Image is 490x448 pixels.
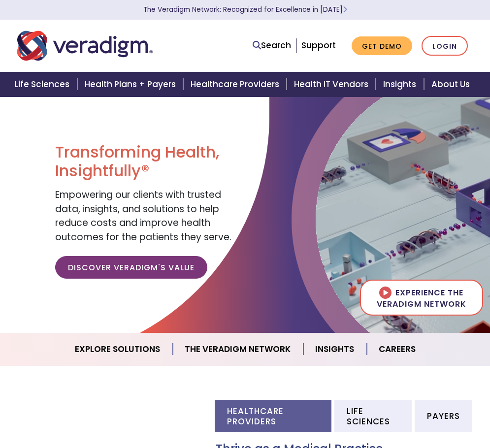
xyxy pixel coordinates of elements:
a: Explore Solutions [63,337,173,362]
span: Empowering our clients with trusted data, insights, and solutions to help reduce costs and improv... [55,188,231,244]
a: Careers [367,337,427,362]
a: Insights [377,72,425,97]
a: Get Demo [352,36,412,56]
a: Life Sciences [8,72,78,97]
a: About Us [425,72,482,97]
img: Veradigm logo [17,30,153,62]
li: Healthcare Providers [215,400,331,432]
h1: Transforming Health, Insightfully® [55,143,237,181]
a: Discover Veradigm's Value [55,256,207,279]
a: Healthcare Providers [185,72,288,97]
a: Search [253,39,291,52]
a: Support [301,39,336,51]
li: Life Sciences [334,400,412,432]
a: The Veradigm Network: Recognized for Excellence in [DATE]Learn More [143,5,347,14]
a: Health IT Vendors [288,72,377,97]
a: Insights [303,337,367,362]
a: Login [422,36,468,56]
li: Payers [415,400,472,432]
a: The Veradigm Network [173,337,303,362]
a: Health Plans + Payers [79,72,185,97]
span: Learn More [343,5,347,14]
